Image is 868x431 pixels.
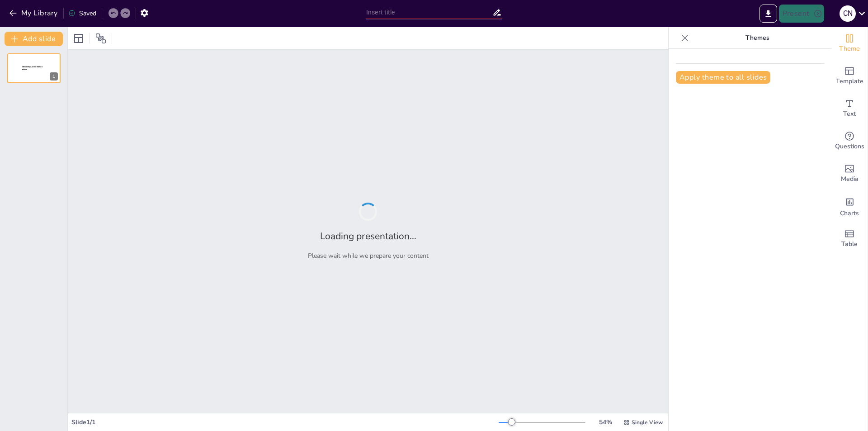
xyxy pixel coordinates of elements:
span: Table [841,239,858,249]
div: 1 [7,53,61,83]
div: 1 [50,72,58,81]
div: Add images, graphics, shapes or video [831,157,868,190]
span: Text [843,109,856,119]
div: Add charts and graphs [831,190,868,223]
div: Slide 1 / 1 [71,418,499,426]
span: Position [95,33,106,44]
span: Media [841,174,859,184]
input: Insert title [366,6,492,19]
div: Add a table [831,223,868,255]
div: Layout [71,31,86,46]
div: Get real-time input from your audience [831,125,868,157]
div: Change the overall theme [831,27,868,60]
button: My Library [7,6,61,20]
button: Present [779,5,824,23]
button: Export to PowerPoint [759,5,777,23]
p: Themes [692,27,822,49]
div: 54 % [594,418,616,426]
span: Questions [835,142,864,152]
div: Saved [68,9,96,18]
p: Please wait while we prepare your content [308,251,429,260]
span: Template [836,76,863,86]
span: Single View [632,419,663,426]
button: c n [840,5,856,23]
span: Theme [839,44,860,54]
div: Add ready made slides [831,60,868,92]
span: Charts [840,208,859,218]
h2: Loading presentation... [320,230,416,242]
button: Add slide [5,32,63,46]
div: Add text boxes [831,92,868,125]
div: c n [840,5,856,22]
span: Sendsteps presentation editor [22,66,42,71]
button: Apply theme to all slides [676,71,770,84]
